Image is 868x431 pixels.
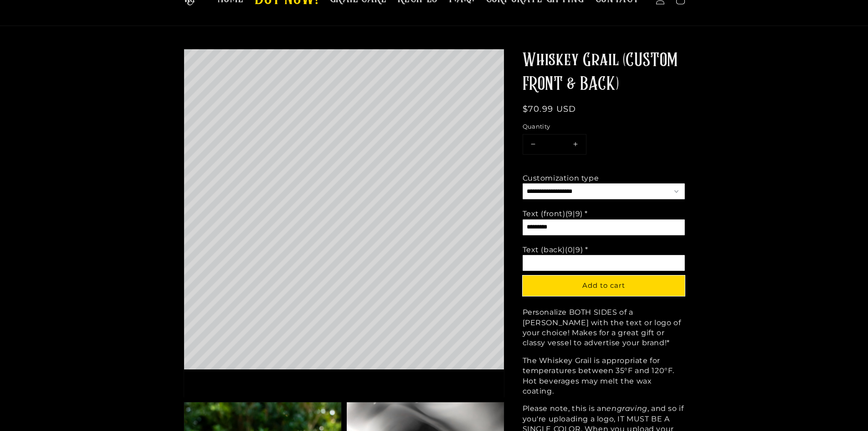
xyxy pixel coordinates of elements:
[606,404,647,413] em: engraving
[523,104,576,114] span: $70.99 USD
[523,356,675,395] span: The Whiskey Grail is appropriate for temperatures between 35°F and 120°F. Hot beverages may melt ...
[523,49,685,96] h1: Whiskey Grail (CUSTOM FRONT & BACK)
[523,122,685,131] label: Quantity
[523,275,685,296] button: Add to cart
[523,173,599,183] div: Customization type
[565,209,583,218] span: (9|9)
[565,245,583,254] span: (0|9)
[523,209,588,219] div: Text (front)
[582,281,625,290] span: Add to cart
[523,245,588,255] div: Text (back)
[523,307,685,348] p: Personalize BOTH SIDES of a [PERSON_NAME] with the text or logo of your choice! Makes for a great...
